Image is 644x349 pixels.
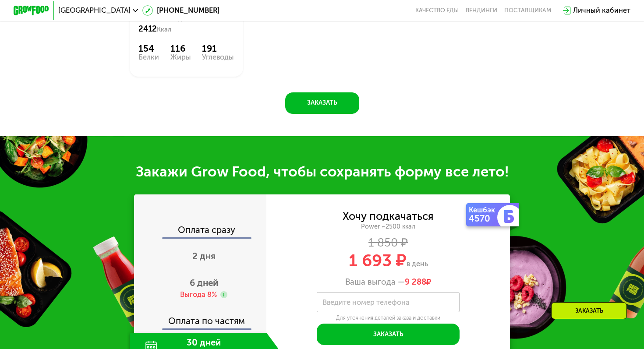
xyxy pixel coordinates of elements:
[349,250,407,271] span: 1 693 ₽
[142,5,219,16] a: [PHONE_NUMBER]
[405,277,426,287] span: 9 288
[192,251,216,261] span: 2 дня
[407,260,428,268] span: в день
[285,92,359,114] button: Заказать
[180,290,217,300] div: Выгода 8%
[58,7,131,14] span: [GEOGRAPHIC_DATA]
[469,214,499,223] div: 4570
[322,300,410,305] label: Введите номер телефона
[469,207,499,214] div: Кешбэк
[415,7,459,14] a: Качество еды
[202,54,234,61] div: Углеводы
[343,212,434,222] div: Хочу подкачаться
[266,223,510,231] div: Power ~2500 ккал
[317,314,460,321] div: Для уточнения деталей заказа и доставки
[266,277,510,287] div: Ваша выгода —
[504,7,551,14] div: поставщикам
[170,43,191,54] div: 116
[138,24,157,34] span: 2412
[202,43,234,54] div: 191
[138,43,159,54] div: 154
[266,238,510,248] div: 1 850 ₽
[135,226,266,237] div: Оплата сразу
[466,7,497,14] a: Вендинги
[573,5,630,16] div: Личный кабинет
[317,324,460,345] button: Заказать
[405,277,431,287] span: ₽
[190,278,218,288] span: 6 дней
[170,54,191,61] div: Жиры
[138,14,234,34] div: Всего в понедельник
[138,54,159,61] div: Белки
[551,302,627,319] div: Заказать
[157,26,171,33] span: Ккал
[135,308,266,328] div: Оплата по частям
